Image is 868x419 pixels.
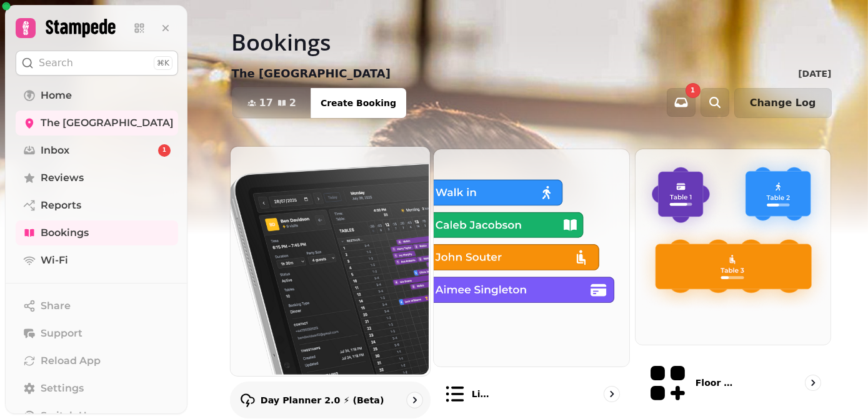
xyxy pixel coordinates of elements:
[750,98,816,108] span: Change Log
[734,88,832,118] button: Change Log
[311,88,406,118] button: Create Booking
[41,198,81,213] span: Reports
[16,83,178,108] a: Home
[41,143,69,158] span: Inbox
[16,165,178,190] a: Reviews
[260,393,384,406] p: Day Planner 2.0 ⚡ (Beta)
[472,388,493,400] p: List view
[606,388,618,400] svg: go to
[691,87,695,94] span: 1
[634,148,830,343] img: Floor Plans (beta)
[16,293,178,318] button: Share
[232,65,391,82] p: The [GEOGRAPHIC_DATA]
[41,298,71,313] span: Share
[321,99,396,107] span: Create Booking
[16,321,178,346] button: Support
[41,381,84,396] span: Settings
[635,149,832,416] a: Floor Plans (beta)Floor Plans (beta)
[259,98,273,108] span: 17
[16,138,178,163] a: Inbox1
[432,148,628,365] img: List view
[41,116,174,131] span: The [GEOGRAPHIC_DATA]
[39,56,73,71] p: Search
[41,170,84,185] span: Reviews
[16,193,178,218] a: Reports
[16,111,178,136] a: The [GEOGRAPHIC_DATA]
[41,326,82,341] span: Support
[408,393,421,406] svg: go to
[41,353,101,368] span: Reload App
[16,51,178,76] button: Search⌘K
[162,146,166,155] span: 1
[289,98,296,108] span: 2
[41,253,68,268] span: Wi-Fi
[433,149,630,416] a: List viewList view
[41,88,72,103] span: Home
[16,376,178,401] a: Settings
[229,146,430,418] a: Day Planner 2.0 ⚡ (Beta)Day Planner 2.0 ⚡ (Beta)
[16,248,178,273] a: Wi-Fi
[696,377,739,389] p: Floor Plans (beta)
[807,377,819,389] svg: go to
[232,88,311,118] button: 172
[154,56,172,70] div: ⌘K
[41,225,89,240] span: Bookings
[16,348,178,373] button: Reload App
[16,220,178,245] a: Bookings
[229,145,428,375] img: Day Planner 2.0 ⚡ (Beta)
[798,67,831,80] p: [DATE]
